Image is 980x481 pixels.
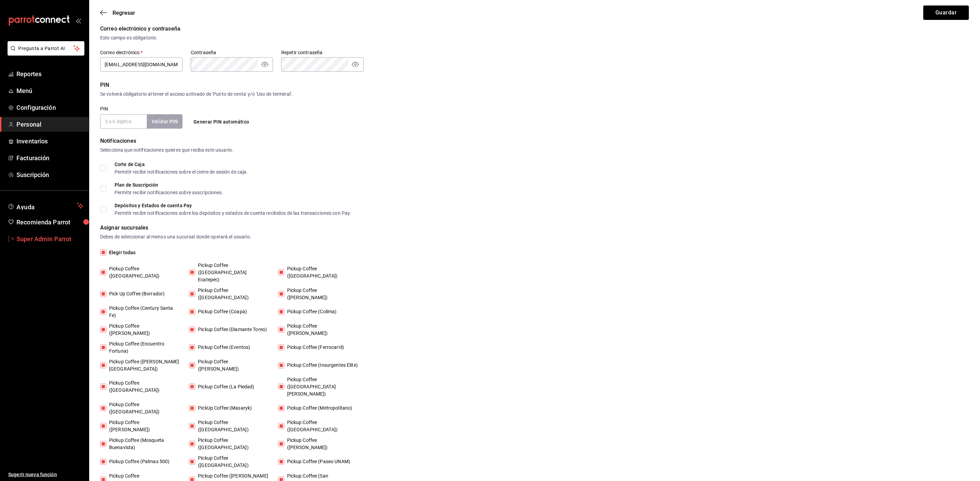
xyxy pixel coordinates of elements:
[16,153,83,163] span: Facturación
[100,233,969,240] div: Debes de seleccionar al menos una sucursal donde operará el usuario.
[284,344,344,351] span: Pickup Coffee (Ferrocarril)
[100,137,969,145] div: Notificaciones
[115,162,248,167] div: Corte de Caja
[100,34,969,42] div: Este campo es obligatorio.
[191,50,273,55] label: Contraseña
[100,25,969,33] div: Correo electrónico y contraseña
[100,146,969,154] div: Selecciona que notificaciones quieres que reciba este usuario.
[195,383,254,390] span: Pickup Coffee (La Piedad)
[106,401,180,415] span: Pickup Coffee ([GEOGRAPHIC_DATA])
[16,170,83,179] span: Suscripción
[284,287,358,301] span: Pickup Coffee ([PERSON_NAME])
[195,308,247,315] span: Pickup Coffee (Coapa)
[106,265,180,280] span: Pickup Coffee ([GEOGRAPHIC_DATA])
[16,202,74,210] span: Ayuda
[100,107,108,112] label: PIN
[16,120,83,129] span: Personal
[106,322,180,337] span: Pickup Coffee ([PERSON_NAME])
[195,437,269,451] span: Pickup Coffee ([GEOGRAPHIC_DATA])
[284,404,353,412] span: Pickup Coffee (Metropolitano)
[16,103,83,112] span: Configuración
[106,290,165,297] span: Pick Up Coffee (Borrador)
[351,60,359,69] button: passwordField
[191,116,252,128] button: Generar PIN automático
[115,203,351,208] div: Depósitos y Estados de cuenta Pay
[115,183,223,187] div: Plan de Suscripción
[106,305,180,319] span: Pickup Coffee (Century Santa Fe)
[195,262,269,283] span: Pickup Coffee ([GEOGRAPHIC_DATA] Ecatepec)
[923,5,969,20] button: Guardar
[8,471,83,478] span: Sugerir nueva función
[106,249,136,256] span: Elegir todas
[8,41,84,56] button: Pregunta a Parrot AI
[100,10,135,16] button: Regresar
[195,358,269,373] span: Pickup Coffee ([PERSON_NAME])
[195,404,252,412] span: PickUp Coffee (Masaryk)
[195,287,269,301] span: Pickup Coffee ([GEOGRAPHIC_DATA])
[113,10,135,16] span: Regresar
[284,376,358,398] span: Pickup Coffee ([GEOGRAPHIC_DATA][PERSON_NAME])
[281,50,364,55] label: Repetir contraseña
[106,340,180,355] span: Pickup Coffee (Encuentro Fortuna)
[106,379,180,394] span: Pickup Coffee ([GEOGRAPHIC_DATA])
[16,218,83,227] span: Recomienda Parrot
[284,322,358,337] span: Pickup Coffee ([PERSON_NAME])
[106,437,180,451] span: Pickup Coffee (Mosqueta Buenavista)
[284,265,358,280] span: Pickup Coffee ([GEOGRAPHIC_DATA])
[100,224,969,232] div: Asignar sucursales
[16,69,83,79] span: Reportes
[284,437,358,451] span: Pickup Coffee ([PERSON_NAME])
[195,419,269,433] span: Pickup Coffee ([GEOGRAPHIC_DATA])
[115,190,223,195] div: Permitir recibir notificaciones sobre suscripciones.
[195,344,250,351] span: Pickup Coffee (Eventos)
[16,137,83,146] span: Inventarios
[284,308,337,315] span: Pickup Coffee (Colima)
[106,458,169,465] span: Pickup Coffee (Palmas 500)
[19,45,74,52] span: Pregunta a Parrot AI
[106,419,180,433] span: Pickup Coffee ([PERSON_NAME])
[100,91,969,98] div: Se volverá obligatorio al tener el acceso activado de 'Punto de venta' y/o 'Uso de terminal'.
[100,50,182,55] label: Correo electrónico
[195,455,269,469] span: Pickup Coffee ([GEOGRAPHIC_DATA])
[195,326,267,333] span: Pickup Coffee (Diamante Toreo)
[284,362,358,369] span: Pickup Coffee (Insurgentes Elite)
[115,211,351,215] div: Permitir recibir notificaciones sobre los depósitos y estados de cuenta recibidos de las transacc...
[16,234,83,244] span: Super Admin Parrot
[16,86,83,95] span: Menú
[5,50,84,57] a: Pregunta a Parrot AI
[284,419,358,433] span: Pickup Coffee ([GEOGRAPHIC_DATA])
[75,18,81,23] button: open_drawer_menu
[261,60,269,69] button: passwordField
[100,114,147,129] input: 3 a 6 dígitos
[106,358,180,373] span: Pickup Coffee ([PERSON_NAME][GEOGRAPHIC_DATA])
[100,57,182,72] input: ejemplo@gmail.com
[284,458,350,465] span: Pickup Coffee (Paseo UNAM)
[115,169,248,174] div: Permitir recibir notificaciones sobre el cierre de sesión de caja.
[100,81,969,89] div: PIN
